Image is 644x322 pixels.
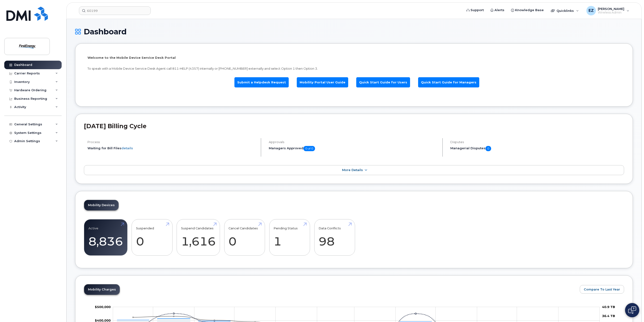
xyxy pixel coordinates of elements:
a: Mobility Portal User Guide [297,77,348,87]
a: Suspended 0 [136,222,168,253]
g: $0 [95,305,111,309]
h4: Disputes [450,140,624,144]
h5: Managerial Disputes [450,146,624,151]
p: To speak with a Mobile Device Service Desk Agent call 811-HELP (4357) internally or [PHONE_NUMBER... [87,66,621,71]
a: Active 8,836 [88,222,123,253]
h1: Dashboard [75,27,633,36]
a: Cancel Candidates 0 [228,222,260,253]
a: Data Conflicts 98 [319,222,351,253]
a: Submit a Helpdesk Request [234,77,289,87]
h2: [DATE] Billing Cycle [84,122,624,130]
h4: Process [87,140,257,144]
h4: Approvals [269,140,438,144]
button: Compare To Last Year [580,285,624,294]
span: More Details [342,168,363,172]
a: Quick Start Guide for Users [356,77,410,87]
span: Compare To Last Year [584,287,620,292]
tspan: $500,000 [95,305,111,309]
li: Waiting for Bill Files [87,146,257,150]
tspan: 36.4 TB [602,314,615,318]
a: Mobility Devices [84,200,119,210]
span: 0 [485,146,491,151]
h5: Managers Approved [269,146,438,151]
p: Welcome to the Mobile Device Service Desk Portal [87,55,621,60]
a: Quick Start Guide for Managers [418,77,479,87]
a: Pending Status 1 [274,222,306,253]
a: Mobility Charges [84,284,120,295]
tspan: 40.9 TB [602,305,615,309]
a: details [121,146,133,150]
span: 0 of 0 [303,146,315,151]
img: Open chat [628,306,636,314]
a: Suspend Candidates 1,616 [181,222,216,253]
